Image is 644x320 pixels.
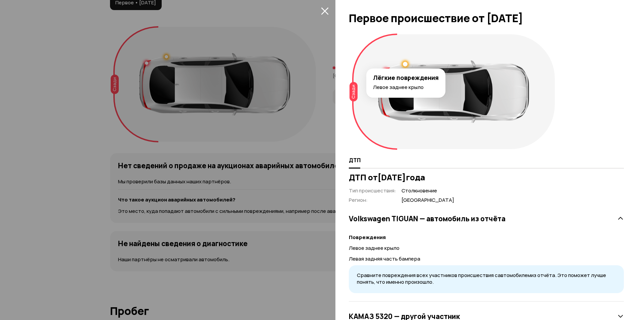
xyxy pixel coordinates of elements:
[401,187,454,194] span: Столкновение
[349,196,368,203] span: Регион :
[373,74,439,81] h4: Лёгкие повреждения
[349,214,505,223] h3: Volkswagen TIGUAN — автомобиль из отчёта
[349,173,624,182] h3: ДТП от [DATE] года
[357,272,606,286] span: Сравните повреждения всех участников происшествия с автомобилем из отчёта. Это поможет лучше поня...
[350,82,358,101] div: Сзади
[319,5,330,16] button: закрыть
[349,187,396,194] span: Тип происшествия :
[349,255,624,263] p: Левая задняя часть бампера
[401,197,454,204] span: [GEOGRAPHIC_DATA]
[349,157,361,164] span: ДТП
[373,84,439,91] span: Левое заднее крыло
[349,234,386,241] strong: Повреждения
[349,244,624,252] p: Левое заднее крыло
